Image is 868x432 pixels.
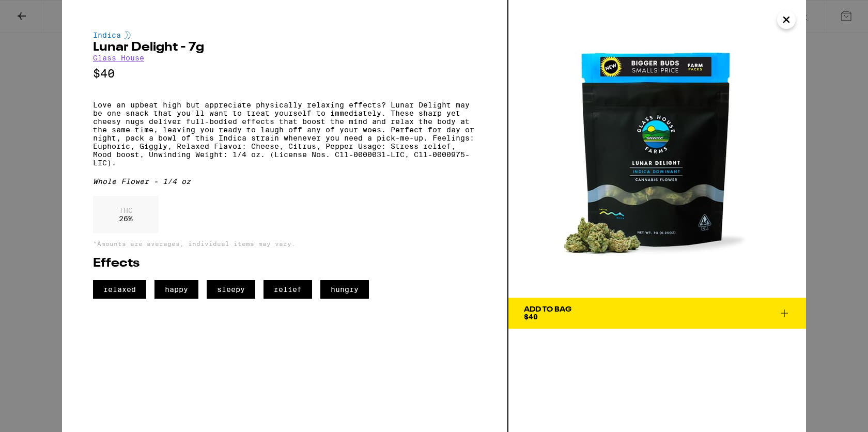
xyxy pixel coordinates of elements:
[524,313,538,321] span: $40
[93,41,476,54] h2: Lunar Delight - 7g
[93,31,476,39] div: Indica
[320,280,369,299] span: hungry
[207,280,255,299] span: sleepy
[6,7,74,16] span: Hi. Need any help?
[524,306,571,313] div: Add To Bag
[93,177,476,186] div: Whole Flower - 1/4 oz
[93,196,159,233] div: 26 %
[154,280,198,299] span: happy
[119,206,133,214] p: THC
[125,31,131,39] img: indicaColor.svg
[508,298,806,329] button: Add To Bag$40
[93,240,476,247] p: *Amounts are averages, individual items may vary.
[93,280,146,299] span: relaxed
[93,101,476,167] p: Love an upbeat high but appreciate physically relaxing effects? Lunar Delight may be one snack th...
[263,280,312,299] span: relief
[93,67,476,80] p: $40
[93,257,476,270] h2: Effects
[93,54,144,62] a: Glass House
[777,10,796,29] button: Close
